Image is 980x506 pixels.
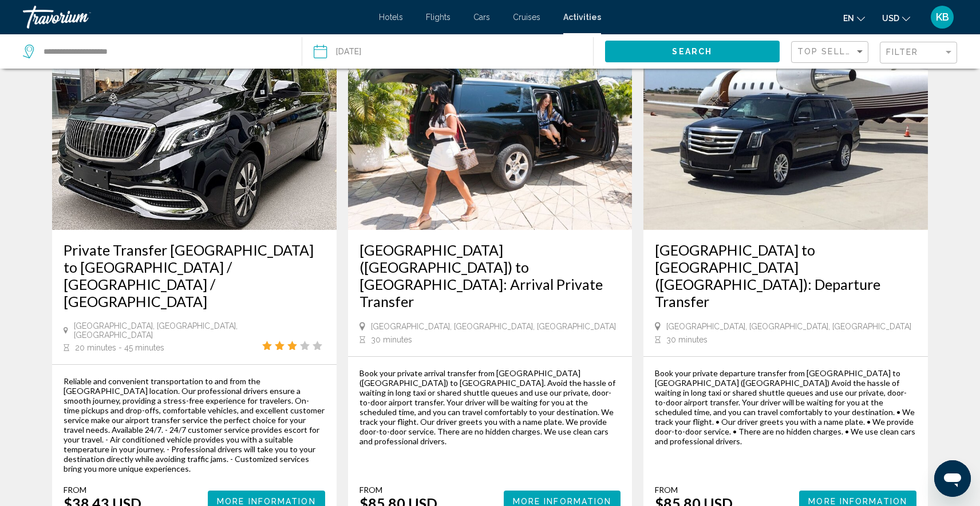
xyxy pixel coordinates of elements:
div: Book your private departure transfer from [GEOGRAPHIC_DATA] to [GEOGRAPHIC_DATA] ([GEOGRAPHIC_DAT... [655,368,916,446]
a: Travorium [23,6,367,29]
button: Change language [843,10,865,26]
span: Filter [886,47,919,57]
div: Book your private arrival transfer from [GEOGRAPHIC_DATA] ([GEOGRAPHIC_DATA]) to [GEOGRAPHIC_DATA... [359,368,621,446]
span: 20 minutes - 45 minutes [75,343,164,352]
span: Top Sellers [797,47,864,56]
img: 94.jpg [52,47,337,230]
div: From [359,485,437,495]
a: Private Transfer [GEOGRAPHIC_DATA] to [GEOGRAPHIC_DATA] / [GEOGRAPHIC_DATA] / [GEOGRAPHIC_DATA] [64,241,325,310]
a: Cruises [513,13,540,22]
span: [GEOGRAPHIC_DATA], [GEOGRAPHIC_DATA], [GEOGRAPHIC_DATA] [371,322,616,331]
a: Cars [473,13,490,22]
span: Search [672,47,712,57]
a: [GEOGRAPHIC_DATA] ([GEOGRAPHIC_DATA]) to [GEOGRAPHIC_DATA]: Arrival Private Transfer [359,241,621,310]
button: Change currency [882,10,910,26]
button: Filter [880,41,957,65]
div: From [64,485,141,495]
span: en [843,14,854,23]
button: User Menu [927,5,957,29]
iframe: Button to launch messaging window [934,460,971,497]
a: [GEOGRAPHIC_DATA] to [GEOGRAPHIC_DATA] ([GEOGRAPHIC_DATA]): Departure Transfer [655,241,916,310]
img: ae.jpg [348,47,633,230]
span: More Information [217,497,316,506]
div: Reliable and convenient transportation to and from the [GEOGRAPHIC_DATA] location. Our profession... [64,376,325,473]
span: [GEOGRAPHIC_DATA], [GEOGRAPHIC_DATA], [GEOGRAPHIC_DATA] [666,322,911,331]
mat-select: Sort by [797,47,865,57]
a: Hotels [379,13,403,22]
span: USD [882,14,899,23]
span: 30 minutes [371,335,412,344]
span: More Information [513,497,612,506]
button: Date: Aug 19, 2025 [314,34,592,69]
span: 30 minutes [666,335,708,344]
div: From [655,485,733,495]
img: af.jpg [643,47,928,230]
a: Activities [563,13,601,22]
a: Flights [426,13,451,22]
span: KB [936,11,949,23]
button: Search [605,41,780,62]
span: [GEOGRAPHIC_DATA], [GEOGRAPHIC_DATA], [GEOGRAPHIC_DATA] [74,321,262,340]
span: More Information [808,497,907,506]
